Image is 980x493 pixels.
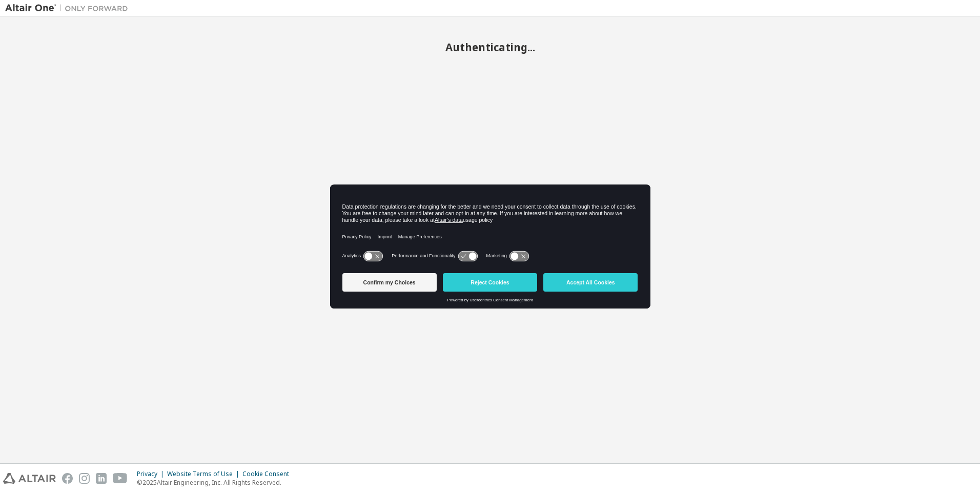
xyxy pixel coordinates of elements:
[5,3,133,13] img: Altair One
[79,473,90,484] img: instagram.svg
[3,473,56,484] img: altair_logo.svg
[96,473,107,484] img: linkedin.svg
[5,40,975,54] h2: Authenticating...
[167,470,242,478] div: Website Terms of Use
[113,473,128,484] img: youtube.svg
[137,470,167,478] div: Privacy
[137,478,295,487] p: © 2025 Altair Engineering, Inc. All Rights Reserved.
[242,470,295,478] div: Cookie Consent
[62,473,73,484] img: facebook.svg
